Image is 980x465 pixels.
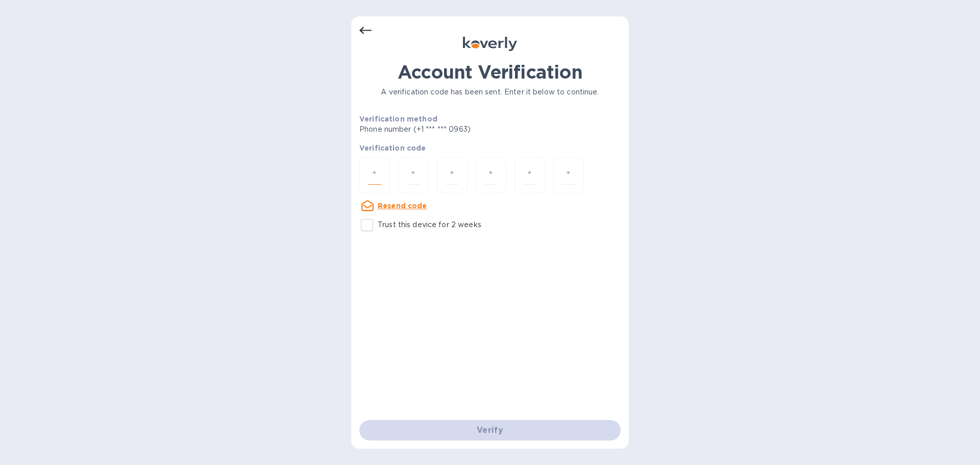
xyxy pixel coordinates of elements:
p: Verification code [359,143,621,153]
p: Phone number (+1 *** *** 0963) [359,124,549,135]
h1: Account Verification [359,61,621,83]
p: Trust this device for 2 weeks [378,219,481,230]
p: A verification code has been sent. Enter it below to continue. [359,87,621,97]
b: Verification method [359,115,437,123]
u: Resend code [378,202,427,210]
